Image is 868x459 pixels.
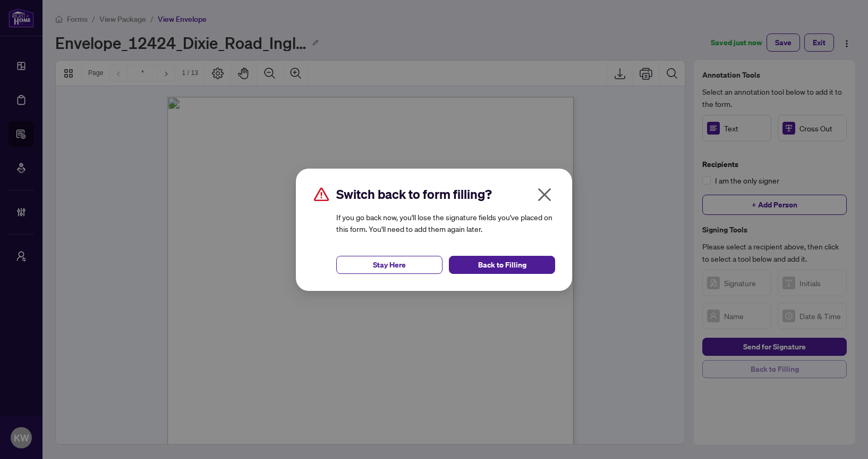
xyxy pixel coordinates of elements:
[478,256,526,273] span: Back to Filling
[373,256,406,273] span: Stay Here
[536,186,553,203] span: close
[336,256,442,274] button: Stay Here
[336,211,555,235] div: If you go back now, you'll lose the signature fields you've placed on this form. You'll need to a...
[336,186,555,203] h2: Switch back to form filling?
[449,256,555,274] button: Back to Filling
